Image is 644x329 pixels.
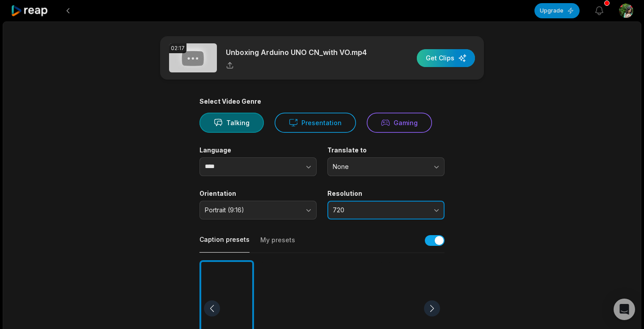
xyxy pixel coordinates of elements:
[199,235,250,253] button: Caption presets
[169,43,186,53] div: 02:17
[417,49,475,67] button: Get Clips
[333,206,427,214] span: 720
[199,146,317,154] label: Language
[199,201,317,219] button: Portrait (9:16)
[260,236,295,253] button: My presets
[205,206,299,214] span: Portrait (9:16)
[614,299,635,320] div: Open Intercom Messenger
[199,97,445,105] div: Select Video Genre
[226,47,367,58] p: Unboxing Arduino UNO CN_with VO.mp4
[327,201,445,219] button: 720
[333,163,427,171] span: None
[367,113,432,133] button: Gaming
[327,190,445,198] label: Resolution
[534,3,580,18] button: Upgrade
[199,190,317,198] label: Orientation
[327,146,445,154] label: Translate to
[327,157,445,176] button: None
[275,113,356,133] button: Presentation
[199,113,264,133] button: Talking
